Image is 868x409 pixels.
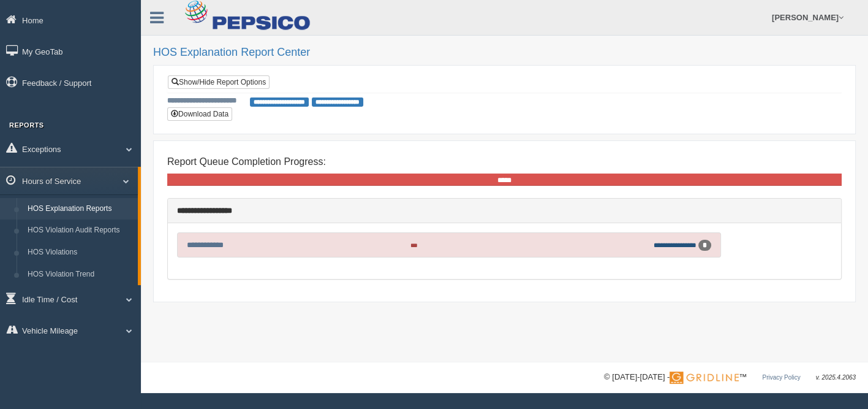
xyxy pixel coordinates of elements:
img: Gridline [670,372,739,384]
h4: Report Queue Completion Progress: [167,156,842,167]
a: HOS Violation Audit Reports [22,220,138,242]
a: Privacy Policy [762,374,800,381]
div: © [DATE]-[DATE] - ™ [604,371,856,384]
a: HOS Violations [22,242,138,264]
h2: HOS Explanation Report Center [153,47,856,59]
a: HOS Violation Trend [22,264,138,286]
a: Show/Hide Report Options [168,75,270,89]
button: Download Data [167,107,232,121]
a: HOS Explanation Reports [22,198,138,220]
span: v. 2025.4.2063 [816,374,856,381]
